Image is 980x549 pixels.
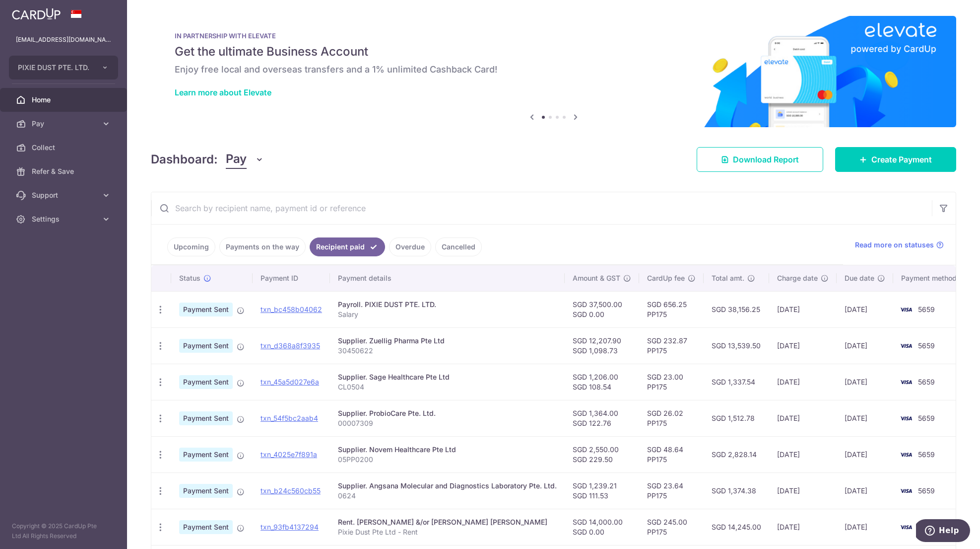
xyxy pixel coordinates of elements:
span: CardUp fee [647,273,685,283]
span: Payment Sent [179,375,233,389]
img: Bank Card [896,304,916,315]
iframe: Opens a widget where you can find more information [916,519,970,544]
td: SGD 23.64 PP175 [639,472,704,509]
td: SGD 38,156.25 [704,291,769,327]
a: txn_bc458b04062 [261,305,322,314]
a: txn_d368a8f3935 [261,341,320,350]
td: [DATE] [837,436,893,472]
span: Amount & GST [573,273,620,283]
td: [DATE] [769,327,837,364]
span: Pay [226,150,247,169]
td: SGD 232.87 PP175 [639,327,704,364]
td: [DATE] [769,364,837,400]
span: Payment Sent [179,411,233,425]
td: [DATE] [837,364,893,400]
img: Bank Card [896,412,916,424]
span: Read more on statuses [855,240,934,250]
span: Due date [845,273,874,283]
a: Overdue [389,237,431,256]
span: Total amt. [712,273,744,283]
span: 5659 [918,450,935,459]
span: Payment Sent [179,303,233,316]
div: Supplier. Zuellig Pharma Pte Ltd [338,336,557,346]
div: Supplier. Angsana Molecular and Diagnostics Laboratory Pte. Ltd. [338,481,557,491]
h4: Dashboard: [151,151,218,168]
td: SGD 14,245.00 [704,509,769,545]
td: [DATE] [837,327,893,364]
td: [DATE] [769,291,837,327]
td: SGD 1,512.78 [704,400,769,436]
img: Bank Card [896,449,916,461]
span: Payment Sent [179,448,233,462]
td: [DATE] [837,291,893,327]
a: Recipient paid [310,237,385,256]
span: PIXIE DUST PTE. LTD. [18,63,91,73]
a: txn_b24c560cb55 [261,486,321,495]
td: [DATE] [837,509,893,545]
p: Pixie Dust Pte Ltd - Rent [338,527,557,537]
a: txn_45a5d027e6a [261,378,319,386]
span: 5659 [918,341,935,350]
img: Renovation banner [151,16,956,127]
p: 30450622 [338,346,557,356]
a: Read more on statuses [855,240,944,250]
p: IN PARTNERSHIP WITH ELEVATE [175,32,932,40]
td: SGD 1,206.00 SGD 108.54 [565,364,639,400]
td: [DATE] [837,472,893,509]
a: txn_4025e7f891a [261,450,317,459]
td: SGD 2,550.00 SGD 229.50 [565,436,639,472]
span: Home [32,95,97,105]
th: Payment details [330,265,565,291]
a: Download Report [697,147,823,172]
p: CL0504 [338,382,557,392]
span: Settings [32,214,97,224]
a: Cancelled [435,237,482,256]
td: [DATE] [769,472,837,509]
a: Create Payment [835,147,956,172]
img: CardUp [12,8,61,20]
span: Pay [32,119,97,129]
td: SGD 1,364.00 SGD 122.76 [565,400,639,436]
td: [DATE] [769,509,837,545]
button: PIXIE DUST PTE. LTD. [9,56,118,79]
td: SGD 13,539.50 [704,327,769,364]
td: SGD 1,239.21 SGD 111.53 [565,472,639,509]
div: Rent. [PERSON_NAME] &/or [PERSON_NAME] [PERSON_NAME] [338,517,557,527]
td: SGD 656.25 PP175 [639,291,704,327]
span: 5659 [918,414,935,422]
a: Learn more about Elevate [175,87,271,97]
p: 05PP0200 [338,455,557,465]
td: SGD 26.02 PP175 [639,400,704,436]
td: SGD 48.64 PP175 [639,436,704,472]
div: Supplier. ProbioCare Pte. Ltd. [338,408,557,418]
p: 00007309 [338,418,557,428]
td: SGD 12,207.90 SGD 1,098.73 [565,327,639,364]
a: Payments on the way [219,237,306,256]
span: Support [32,190,97,200]
div: Supplier. Sage Healthcare Pte Ltd [338,372,557,382]
div: Payroll. PIXIE DUST PTE. LTD. [338,300,557,310]
td: SGD 245.00 PP175 [639,509,704,545]
td: [DATE] [769,436,837,472]
span: Collect [32,143,97,153]
span: Payment Sent [179,339,233,353]
th: Payment ID [253,265,330,291]
span: Charge date [777,273,818,283]
span: 5659 [918,305,935,314]
td: [DATE] [769,400,837,436]
h6: Enjoy free local and overseas transfers and a 1% unlimited Cashback Card! [175,64,932,76]
th: Payment method [893,265,969,291]
h5: Get the ultimate Business Account [175,44,932,60]
img: Bank Card [896,376,916,388]
input: Search by recipient name, payment id or reference [151,192,932,224]
button: Pay [226,150,264,169]
td: SGD 2,828.14 [704,436,769,472]
a: txn_93fb4137294 [261,523,319,531]
td: SGD 1,374.38 [704,472,769,509]
img: Bank Card [896,485,916,497]
span: Payment Sent [179,484,233,498]
a: txn_54f5bc2aab4 [261,414,318,422]
img: Bank Card [896,521,916,533]
td: SGD 23.00 PP175 [639,364,704,400]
